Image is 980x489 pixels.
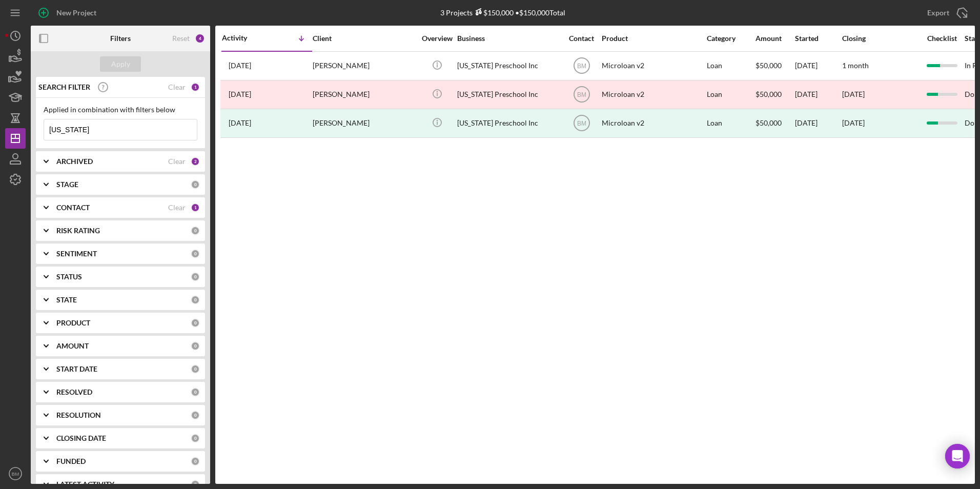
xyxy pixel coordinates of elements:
div: 4 [195,33,205,44]
time: 1 month [842,61,869,70]
time: 2024-11-12 20:41 [229,90,251,98]
div: $50,000 [756,110,794,137]
div: $150,000 [473,8,514,17]
b: SENTIMENT [56,250,97,258]
text: BM [577,120,586,127]
div: Applied in combination with filters below [44,106,197,114]
div: Clear [168,157,186,166]
div: Open Intercom Messenger [945,444,970,468]
div: Microloan v2 [602,52,704,79]
b: RESOLVED [56,388,92,396]
b: FUNDED [56,457,86,465]
b: STATE [56,296,77,304]
div: [PERSON_NAME] [313,81,415,108]
div: 3 Projects • $150,000 Total [440,8,565,17]
b: RISK RATING [56,227,100,235]
text: BM [577,91,586,98]
b: PRODUCT [56,319,90,327]
b: LATEST ACTIVITY [56,480,114,488]
b: AMOUNT [56,342,89,350]
div: 0 [191,341,200,351]
div: Checklist [920,34,964,43]
div: 1 [191,83,200,92]
b: Filters [110,34,131,43]
div: 0 [191,295,200,304]
div: 0 [191,457,200,466]
b: STATUS [56,273,82,281]
span: $50,000 [756,61,782,70]
div: Business [457,34,560,43]
text: BM [577,63,586,70]
div: 0 [191,249,200,258]
div: Overview [418,34,456,43]
div: Clear [168,83,186,91]
time: 2025-09-16 20:51 [229,62,251,70]
div: 0 [191,434,200,443]
b: STAGE [56,180,78,189]
div: [DATE] [795,81,841,108]
b: START DATE [56,365,97,373]
div: Apply [111,56,130,72]
b: CONTACT [56,203,90,212]
div: Activity [222,34,267,42]
div: Contact [562,34,601,43]
div: Closing [842,34,919,43]
div: [PERSON_NAME] [313,52,415,79]
div: 0 [191,388,200,397]
text: BM [12,471,19,477]
button: New Project [31,3,107,23]
div: Loan [707,52,754,79]
time: 2024-04-04 18:33 [229,119,251,127]
div: 0 [191,411,200,420]
b: RESOLUTION [56,411,101,419]
div: [DATE] [842,119,865,127]
div: Clear [168,203,186,212]
div: Reset [172,34,190,43]
div: 0 [191,180,200,189]
div: Loan [707,110,754,137]
div: 0 [191,364,200,374]
div: 2 [191,157,200,166]
b: CLOSING DATE [56,434,106,442]
div: Category [707,34,754,43]
div: Amount [756,34,794,43]
div: Product [602,34,704,43]
button: Export [917,3,975,23]
b: SEARCH FILTER [38,83,90,91]
div: $50,000 [756,81,794,108]
div: Microloan v2 [602,81,704,108]
div: Started [795,34,841,43]
div: Export [927,3,949,23]
div: Client [313,34,415,43]
b: ARCHIVED [56,157,93,166]
div: [DATE] [795,52,841,79]
div: 0 [191,272,200,281]
div: 0 [191,480,200,489]
div: New Project [56,3,96,23]
div: [US_STATE] Preschool Inc [457,110,560,137]
div: [PERSON_NAME] [313,110,415,137]
button: BM [5,463,26,484]
div: 0 [191,226,200,235]
div: 0 [191,318,200,328]
div: 1 [191,203,200,212]
time: [DATE] [842,90,865,98]
div: [DATE] [795,110,841,137]
div: [US_STATE] Preschool Inc [457,52,560,79]
div: Microloan v2 [602,110,704,137]
div: Loan [707,81,754,108]
div: [US_STATE] Preschool Inc [457,81,560,108]
button: Apply [100,56,141,72]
